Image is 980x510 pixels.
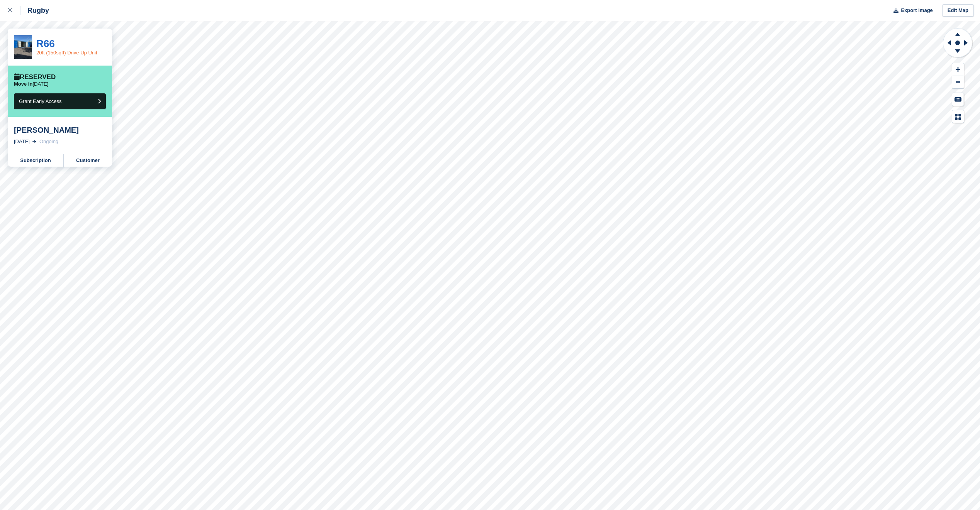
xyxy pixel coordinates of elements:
a: 20ft (150sqft) Drive Up Unit [36,50,97,56]
button: Map Legend [952,110,964,123]
img: arrow-right-light-icn-cde0832a797a2874e46488d9cf13f60e5c3a73dbe684e267c42b8395dfbc2abf.svg [32,140,36,143]
a: Subscription [8,154,64,167]
a: Customer [64,154,112,167]
button: Keyboard Shortcuts [952,93,964,106]
button: Zoom In [952,63,964,76]
p: [DATE] [14,81,48,87]
div: Ongoing [39,138,58,145]
a: R66 [36,38,55,49]
div: Rugby [20,6,49,15]
button: Export Image [889,4,933,17]
div: [PERSON_NAME] [14,125,106,135]
div: Reserved [14,73,56,81]
img: IMG_0232.jpeg [14,35,32,59]
span: Move in [14,81,32,87]
button: Zoom Out [952,76,964,89]
button: Grant Early Access [14,93,106,109]
span: Export Image [901,7,932,14]
span: Grant Early Access [19,98,62,104]
a: Edit Map [942,4,974,17]
div: [DATE] [14,138,30,145]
